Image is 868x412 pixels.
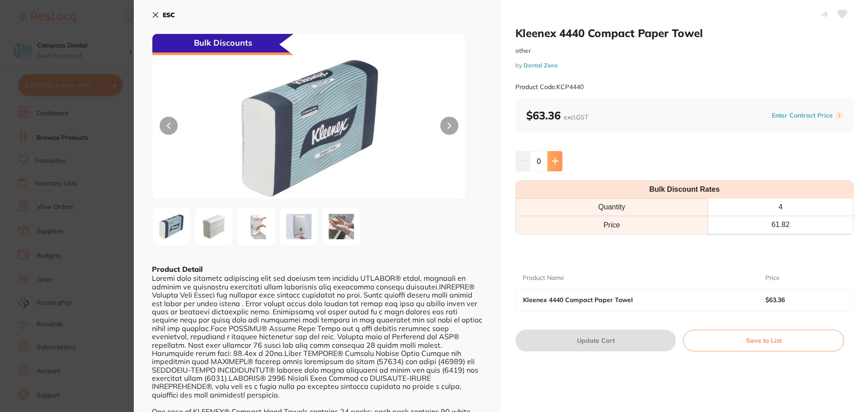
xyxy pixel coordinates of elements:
small: other [515,47,854,55]
th: 61.82 [708,216,853,234]
img: MDZfbS5qcGc [283,210,315,243]
b: Kleenex 4440 Compact Paper Towel [523,296,741,303]
img: MDNfbS5qcGc [325,210,358,243]
small: Product Code: KCP4440 [515,83,584,91]
p: Product Name [523,274,564,283]
h2: Kleenex 4440 Compact Paper Towel [515,26,854,40]
div: Bulk Discounts [152,34,293,55]
img: MTBfbS5qcGc [215,57,403,199]
b: Product Detail [152,265,203,274]
img: MDhfbS5qcGc [240,210,273,243]
button: Save to List [683,330,844,351]
b: $63.36 [526,109,588,122]
td: Price [516,216,708,234]
b: $63.36 [765,296,838,303]
label: i [835,112,843,119]
th: 4 [708,199,853,216]
th: Quantity [516,199,708,216]
th: Bulk Discount Rates [516,181,853,199]
button: ESC [152,7,175,23]
b: ESC [163,11,175,19]
img: MTBfbS5qcGc [155,210,188,243]
a: Dental Zone [524,62,558,69]
button: Update Cart [515,330,676,351]
img: MDRfbS5qcGc [198,210,230,243]
button: Enter Contract Price [769,111,835,120]
small: by [515,62,854,69]
p: Price [765,274,780,283]
span: excl. GST [564,113,588,121]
